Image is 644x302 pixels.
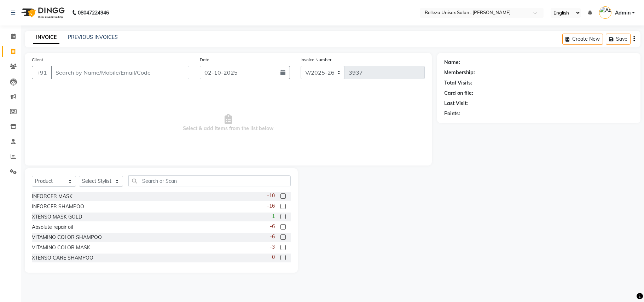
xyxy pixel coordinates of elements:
span: -6 [270,223,275,230]
div: VITAMINO COLOR SHAMPOO [32,234,102,241]
a: INVOICE [33,31,59,44]
button: Create New [562,34,603,45]
span: 0 [272,254,275,261]
div: Points: [444,110,460,117]
input: Search or Scan [128,175,291,186]
div: VITAMINO COLOR MASK [32,244,90,251]
div: Absolute repair oil [32,223,73,231]
span: -10 [267,192,275,199]
div: Last Visit: [444,100,468,107]
span: -16 [267,202,275,210]
b: 08047224946 [78,3,109,23]
div: Name: [444,59,460,66]
a: PREVIOUS INVOICES [68,34,118,40]
div: Membership: [444,69,475,76]
div: XTENSO MASK GOLD [32,213,82,221]
label: Date [200,57,209,63]
label: Client [32,57,43,63]
div: Card on file: [444,89,473,97]
button: Save [606,34,631,45]
div: INFORCER MASK [32,193,72,200]
div: XTENSO CARE SHAMPOO [32,254,93,262]
img: logo [18,3,66,23]
span: Select & add items from the list below [32,88,425,158]
span: 1 [272,213,275,220]
input: Search by Name/Mobile/Email/Code [51,66,189,79]
span: -3 [270,243,275,251]
span: -6 [270,233,275,240]
label: Invoice Number [301,57,331,63]
span: Admin [615,9,631,17]
div: Total Visits: [444,79,472,87]
div: INFORCER SHAMPOO [32,203,84,210]
img: Admin [599,6,611,19]
button: +91 [32,66,52,79]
